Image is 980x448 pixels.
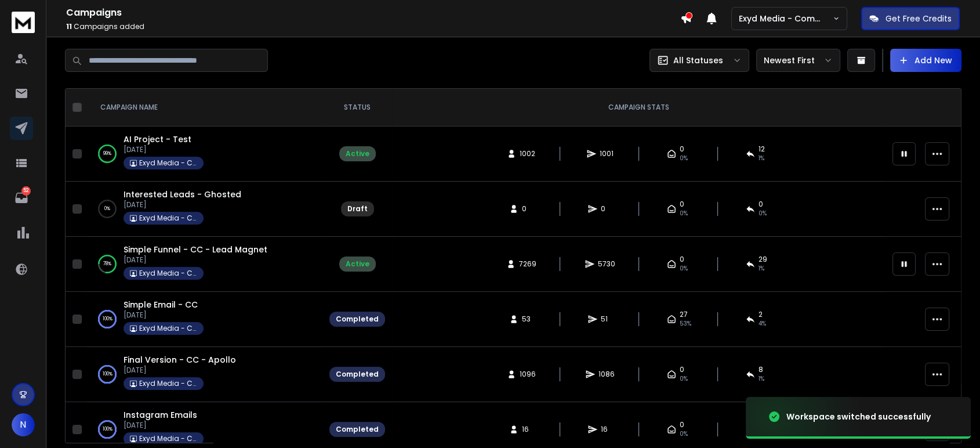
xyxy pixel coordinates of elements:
[86,182,322,237] td: 0%Interested Leads - Ghosted[DATE]Exyd Media - Commercial Cleaning
[139,214,197,223] p: Exyd Media - Commercial Cleaning
[103,258,111,270] p: 78 %
[601,315,612,324] span: 51
[21,186,31,196] p: 52
[885,13,952,24] p: Get Free Credits
[104,203,110,215] p: 0 %
[392,89,885,127] th: CAMPAIGN STATS
[124,409,197,421] a: Instagram Emails
[10,186,33,209] a: 52
[86,127,322,182] td: 99%AI Project - Test[DATE]Exyd Media - Commercial Cleaning
[522,425,533,434] span: 16
[758,310,763,319] span: 2
[758,209,767,218] span: 0%
[124,145,204,154] p: [DATE]
[124,133,191,145] a: AI Project - Test
[522,315,533,324] span: 53
[66,6,680,20] h1: Campaigns
[861,7,960,30] button: Get Free Credits
[124,299,198,310] a: Simple Email - CC
[758,255,767,264] span: 29
[600,149,614,158] span: 1001
[520,370,536,379] span: 1096
[124,354,236,366] a: Final Version - CC - Apollo
[139,434,197,443] p: Exyd Media - Commercial Cleaning
[124,244,267,255] a: Simple Funnel - CC - Lead Magnet
[103,368,112,380] p: 100 %
[124,189,241,200] a: Interested Leads - Ghosted
[124,255,267,265] p: [DATE]
[139,324,197,333] p: Exyd Media - Commercial Cleaning
[680,264,688,273] span: 0%
[522,204,533,214] span: 0
[758,374,764,384] span: 1 %
[673,55,723,66] p: All Statuses
[86,89,322,127] th: CAMPAIGN NAME
[680,420,684,429] span: 0
[520,149,535,158] span: 1002
[680,429,688,439] span: 0%
[139,158,197,168] p: Exyd Media - Commercial Cleaning
[66,22,680,31] p: Campaigns added
[758,319,766,328] span: 4 %
[890,49,961,72] button: Add New
[103,313,112,325] p: 100 %
[598,370,615,379] span: 1086
[124,421,204,430] p: [DATE]
[519,259,536,269] span: 7269
[103,148,111,160] p: 99 %
[758,144,765,154] span: 12
[680,154,688,163] span: 0%
[86,237,322,292] td: 78%Simple Funnel - CC - Lead Magnet[DATE]Exyd Media - Commercial Cleaning
[739,13,833,24] p: Exyd Media - Commercial Cleaning
[346,149,369,158] div: Active
[12,413,35,436] button: N
[322,89,392,127] th: STATUS
[139,379,197,388] p: Exyd Media - Commercial Cleaning
[124,366,236,375] p: [DATE]
[124,310,204,320] p: [DATE]
[680,319,691,328] span: 53 %
[66,21,72,31] span: 11
[680,255,684,264] span: 0
[758,200,763,209] span: 0
[86,292,322,347] td: 100%Simple Email - CC[DATE]Exyd Media - Commercial Cleaning
[756,49,840,72] button: Newest First
[680,200,684,209] span: 0
[86,347,322,402] td: 100%Final Version - CC - Apollo[DATE]Exyd Media - Commercial Cleaning
[103,424,112,435] p: 100 %
[758,365,763,374] span: 8
[680,144,684,154] span: 0
[346,259,369,269] div: Active
[680,374,688,384] span: 0%
[786,411,931,422] div: Workspace switched successfully
[336,315,379,324] div: Completed
[336,370,379,379] div: Completed
[601,204,612,214] span: 0
[680,310,688,319] span: 27
[598,259,615,269] span: 5730
[336,425,379,434] div: Completed
[758,154,764,163] span: 1 %
[347,204,368,214] div: Draft
[601,425,612,434] span: 16
[139,269,197,278] p: Exyd Media - Commercial Cleaning
[680,209,688,218] span: 0%
[680,365,684,374] span: 0
[758,264,764,273] span: 1 %
[12,12,35,33] img: logo
[124,200,241,209] p: [DATE]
